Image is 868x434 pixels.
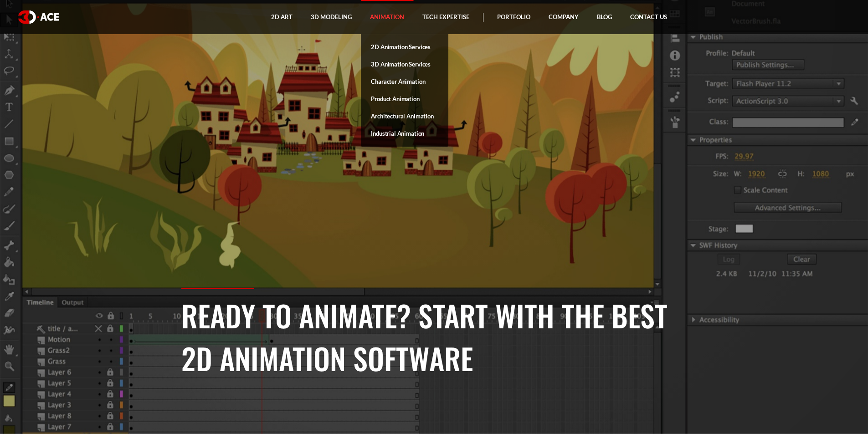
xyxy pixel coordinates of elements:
[361,90,448,107] a: Product Animation
[181,294,687,379] h1: Ready to animate? Start with the best 2D Animation Software
[18,10,59,24] img: logo white
[361,73,448,90] a: Character Animation
[361,38,448,56] a: 2D Animation Services
[361,125,448,142] a: Industrial Animation
[361,107,448,125] a: Architectural Animation
[361,56,448,73] a: 3D Animation Services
